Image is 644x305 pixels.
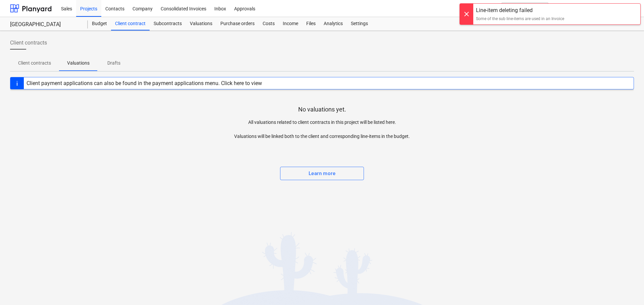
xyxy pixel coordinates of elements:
[106,60,122,67] p: Drafts
[26,80,262,86] div: Client payment applications can also be found in the payment applications menu. Click here to view
[10,39,47,47] span: Client contracts
[111,17,150,30] a: Client contract
[150,17,186,30] a: Subcontracts
[166,119,478,140] p: All valuations related to client contracts in this project will be listed here. Valuations will b...
[309,169,335,178] div: Learn more
[610,273,644,305] iframe: Chat Widget
[10,21,80,28] div: [GEOGRAPHIC_DATA]
[259,17,279,30] a: Costs
[280,167,364,180] button: Learn more
[18,60,51,67] p: Client contracts
[67,60,90,67] p: Valuations
[320,17,347,30] a: Analytics
[302,17,320,30] a: Files
[216,17,259,30] a: Purchase orders
[347,17,372,30] a: Settings
[476,16,564,22] div: Some of the sub line-items are used in an Invoice
[186,17,216,30] a: Valuations
[476,6,564,14] div: Line-item deleting failed
[279,17,302,30] a: Income
[88,17,111,30] a: Budget
[298,105,346,113] p: No valuations yet.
